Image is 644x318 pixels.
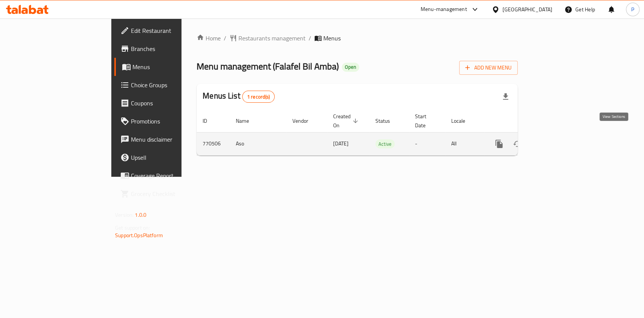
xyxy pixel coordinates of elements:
a: Promotions [114,112,219,130]
div: [GEOGRAPHIC_DATA] [503,5,552,14]
span: Status [375,116,400,125]
span: ID [203,116,217,125]
a: Branches [114,40,219,58]
span: Menus [132,62,213,71]
li: / [224,34,226,43]
a: Support.OpsPlatform [115,230,163,240]
h2: Menus List [203,90,275,103]
span: Grocery Checklist [131,189,213,198]
span: Coverage Report [131,171,213,180]
span: Add New Menu [465,63,512,73]
div: Export file [496,88,515,106]
a: Menu disclaimer [114,130,219,148]
span: Locale [451,116,475,125]
span: Upsell [131,153,213,162]
span: Open [342,64,359,70]
td: - [409,132,445,155]
span: Branches [131,44,213,53]
span: Promotions [131,117,213,126]
div: Total records count [242,91,275,103]
a: Upsell [114,148,219,167]
button: more [490,135,508,153]
span: Menus [323,34,341,43]
span: Get support on: [115,223,150,233]
button: Add New Menu [459,61,518,75]
span: 1.0.0 [135,210,146,220]
div: Menu-management [421,5,467,14]
span: Active [375,140,395,148]
span: Menu management ( Falafel Bil Amba ) [197,58,339,75]
a: Coverage Report [114,167,219,185]
nav: breadcrumb [197,34,518,43]
td: Aso [230,132,286,155]
span: Edit Restaurant [131,26,213,35]
a: Edit Restaurant [114,22,219,40]
span: Name [236,116,259,125]
span: P [631,5,634,14]
span: Choice Groups [131,80,213,90]
li: / [309,34,311,43]
span: Vendor [292,116,318,125]
span: Menu disclaimer [131,135,213,144]
span: Coupons [131,99,213,108]
a: Coupons [114,94,219,112]
a: Grocery Checklist [114,185,219,203]
table: enhanced table [197,110,569,156]
div: Open [342,63,359,72]
th: Actions [484,110,569,133]
span: 1 record(s) [243,93,275,100]
td: All [445,132,484,155]
span: Created On [333,112,360,130]
span: Version: [115,210,134,220]
a: Menus [114,58,219,76]
span: Start Date [415,112,436,130]
a: Choice Groups [114,76,219,94]
button: Change Status [508,135,526,153]
span: [DATE] [333,139,349,148]
span: Restaurants management [238,34,306,43]
a: Restaurants management [229,34,306,43]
